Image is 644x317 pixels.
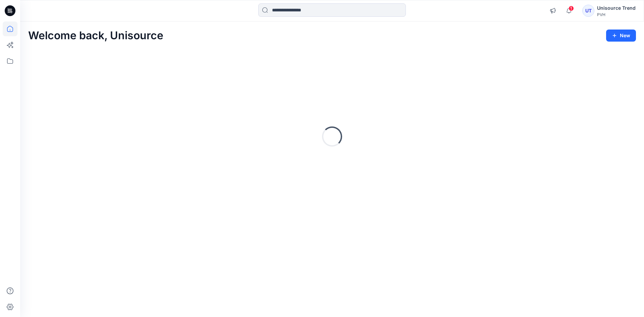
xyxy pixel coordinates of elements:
[606,30,636,42] button: New
[597,12,636,17] div: PVH
[582,5,594,17] div: UT
[28,30,163,42] h2: Welcome back, Unisource
[597,4,636,12] div: Unisource Trend
[569,6,574,11] span: 1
